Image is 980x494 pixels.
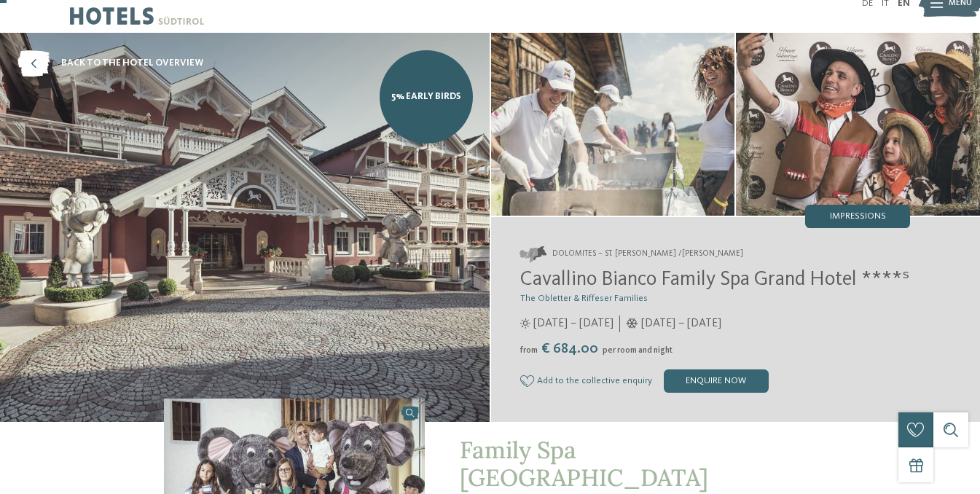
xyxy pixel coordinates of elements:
[552,248,743,260] span: Dolomites – St. [PERSON_NAME] /[PERSON_NAME]
[830,212,886,221] span: Impressions
[537,376,652,386] span: Add to the collective enquiry
[17,50,203,77] a: back to the hotel overview
[491,33,735,216] img: The family hotel in St. Ulrich in Val Gardena/Gröden for being perfectly happy
[380,50,473,144] a: 5% Early Birds
[61,57,203,70] span: back to the hotel overview
[641,315,721,332] span: [DATE] – [DATE]
[603,346,673,355] span: per room and night
[539,342,601,356] span: € 684.00
[736,33,980,216] img: The family hotel in St. Ulrich in Val Gardena/Gröden for being perfectly happy
[520,346,538,355] span: from
[520,318,530,329] i: Opening times in summer
[391,90,460,103] span: 5% Early Birds
[533,315,614,332] span: [DATE] – [DATE]
[520,270,909,290] span: Cavallino Bianco Family Spa Grand Hotel ****ˢ
[520,294,648,303] span: The Obletter & Riffeser Families
[664,369,769,393] div: enquire now
[626,318,638,329] i: Opening times in winter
